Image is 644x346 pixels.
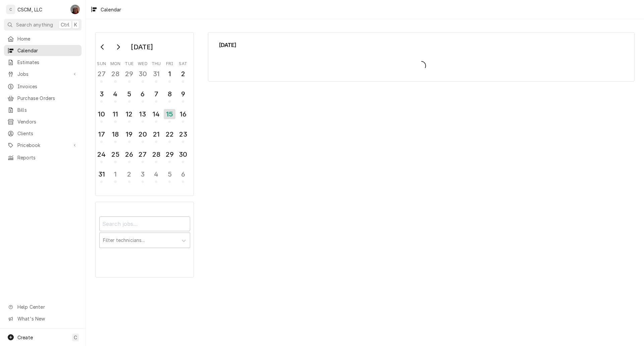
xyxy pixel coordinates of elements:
div: Calendar Day Picker [95,32,194,196]
div: C [6,5,15,14]
span: Search anything [16,21,53,28]
th: Friday [163,59,176,67]
div: 13 [138,109,148,119]
span: K [74,21,77,28]
th: Thursday [150,59,163,67]
div: 5 [124,89,135,99]
span: Vendors [17,118,78,125]
div: 28 [151,149,161,159]
div: 10 [96,109,107,119]
div: 28 [110,69,120,79]
div: 20 [138,129,148,139]
th: Sunday [95,59,108,67]
div: Calendar Filters [95,202,194,278]
span: Pricebook [17,142,68,149]
div: 2 [178,69,188,79]
a: Vendors [4,116,82,127]
div: 3 [138,169,148,179]
div: 17 [96,129,107,139]
div: 7 [151,89,161,99]
div: 1 [110,169,120,179]
span: Jobs [17,70,68,78]
a: Bills [4,104,82,115]
div: 21 [151,129,161,139]
a: Go to Jobs [4,68,82,80]
span: Invoices [17,83,78,90]
div: 25 [110,149,120,159]
div: [DATE] [128,41,155,53]
div: 5 [164,169,175,179]
div: 31 [96,169,107,179]
div: 6 [138,89,148,99]
th: Wednesday [136,59,149,67]
div: 30 [178,149,188,159]
div: 4 [151,169,161,179]
span: Home [17,35,78,42]
span: What's New [17,315,77,322]
span: Reports [17,154,78,161]
div: Calendar Calendar [208,32,635,82]
button: Go to previous month [96,42,109,52]
span: C [74,334,77,341]
div: 16 [178,109,188,119]
div: DV [70,5,80,14]
a: Estimates [4,57,82,68]
th: Saturday [176,59,190,67]
div: 19 [124,129,135,139]
div: CSCM, LLC [17,6,42,13]
div: 22 [164,129,175,139]
div: 11 [110,109,120,119]
a: Home [4,33,82,44]
span: Calendar [17,47,78,54]
a: Purchase Orders [4,93,82,104]
div: Calendar Filters [99,210,190,255]
div: 29 [164,149,175,159]
div: 24 [96,149,107,159]
div: 4 [110,89,120,99]
div: 15 [164,109,175,119]
span: Clients [17,130,78,137]
div: 27 [138,149,148,159]
div: Dena Vecchetti's Avatar [70,5,80,14]
span: Help Center [17,303,77,310]
div: 9 [178,89,188,99]
span: Estimates [17,59,78,66]
span: Bills [17,106,78,113]
div: 23 [178,129,188,139]
button: Search anythingCtrlK [4,19,82,31]
div: 14 [151,109,161,119]
span: Purchase Orders [17,95,78,102]
a: Invoices [4,81,82,92]
div: 18 [110,129,120,139]
div: 8 [164,89,175,99]
a: Go to What's New [4,313,82,324]
div: 12 [124,109,135,119]
div: 3 [96,89,107,99]
div: 2 [124,169,135,179]
span: [DATE] [219,41,624,49]
th: Monday [108,59,122,67]
div: 26 [124,149,135,159]
span: Create [17,335,33,340]
input: Search jobs... [99,216,190,231]
span: Ctrl [61,21,69,28]
a: Clients [4,128,82,139]
span: Loading... [219,59,624,73]
a: Go to Pricebook [4,140,82,151]
div: 30 [138,69,148,79]
div: 29 [124,69,135,79]
div: 27 [96,69,107,79]
div: 31 [151,69,161,79]
a: Calendar [4,45,82,56]
button: Go to next month [111,42,125,52]
div: 6 [178,169,188,179]
a: Reports [4,152,82,163]
div: 1 [164,69,175,79]
a: Go to Help Center [4,301,82,312]
th: Tuesday [122,59,136,67]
